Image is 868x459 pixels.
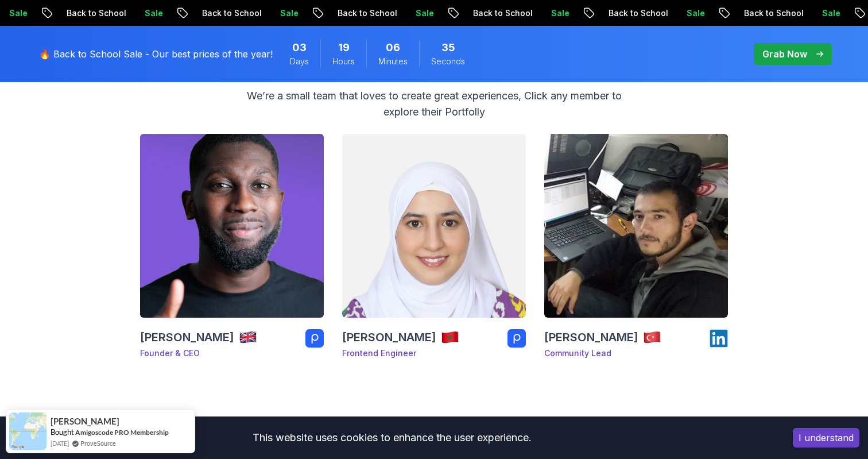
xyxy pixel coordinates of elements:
span: 35 Seconds [441,40,455,56]
a: Chaimaa Safi_team[PERSON_NAME]team member countryFrontend Engineer [342,134,526,368]
img: Ömer Fadil_team [544,134,728,318]
span: 3 Days [292,40,307,56]
p: Back to School [726,7,804,19]
h3: [PERSON_NAME] [544,329,638,345]
div: This website uses cookies to enhance the user experience. [9,425,776,450]
p: 🔥 Back to School Sale - Our best prices of the year! [39,47,273,61]
a: ProveSource [80,438,116,448]
p: Founder & CEO [140,348,257,359]
p: Sale [397,7,434,19]
p: Grab Now [762,47,807,61]
p: Frontend Engineer [342,348,459,359]
p: Sale [668,7,705,19]
a: Ömer Fadil_team[PERSON_NAME]team member countryCommunity Lead [544,134,728,368]
span: Seconds [431,56,465,67]
p: Back to School [48,7,126,19]
p: We’re a small team that loves to create great experiences, Click any member to explore their Port... [241,88,627,120]
a: Amigoscode PRO Membership [75,428,169,437]
p: Sale [126,7,163,19]
a: Nelson Djalo_team[PERSON_NAME]team member countryFounder & CEO [140,134,324,368]
p: Back to School [184,7,262,19]
img: team member country [239,328,257,346]
img: Chaimaa Safi_team [342,134,526,318]
img: team member country [441,328,459,346]
img: Nelson Djalo_team [135,129,328,322]
span: Minutes [378,56,408,67]
p: Sale [262,7,299,19]
button: Accept cookies [793,428,859,448]
p: Sale [533,7,569,19]
span: [DATE] [51,438,69,448]
span: Bought [51,427,74,437]
span: [PERSON_NAME] [51,416,119,426]
h3: [PERSON_NAME] [140,329,234,345]
img: provesource social proof notification image [9,412,46,450]
span: Hours [332,56,355,67]
p: Back to School [319,7,397,19]
img: team member country [643,328,661,346]
h3: [PERSON_NAME] [342,329,436,345]
p: Back to School [455,7,533,19]
span: Days [290,56,309,67]
span: 6 Minutes [386,40,400,56]
p: Community Lead [544,348,661,359]
p: Sale [804,7,840,19]
p: Back to School [590,7,668,19]
span: 19 Hours [338,40,350,56]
